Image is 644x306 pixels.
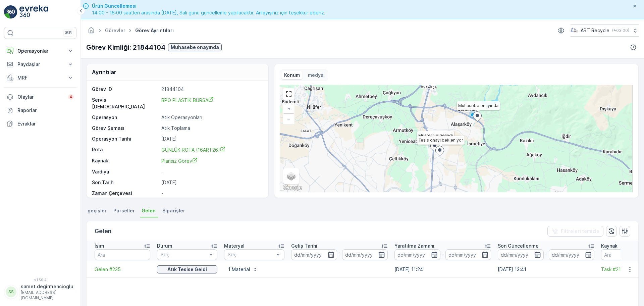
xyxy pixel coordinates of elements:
[17,48,63,54] p: Operasyonlar
[4,44,76,58] button: Operasyonlar
[161,190,261,197] p: -
[19,5,48,19] img: logo_light-DOdMpM7g.png
[92,114,159,121] p: Operasyon
[498,243,539,249] p: Son Güncellenme
[17,120,74,127] p: Evraklar
[92,157,159,164] p: Kaynak
[281,184,304,192] img: Google
[92,179,159,186] p: Son Tarih
[65,30,72,36] p: ⌘B
[308,72,324,79] p: medya
[284,104,294,114] a: Yakınlaştır
[342,249,388,260] input: dd/mm/yyyy
[161,97,214,103] span: BPO PLASTİK BURSA
[88,207,107,214] span: geçişler
[168,43,222,51] button: Muhasebe onayında
[161,97,261,110] a: BPO PLASTİK BURSA
[95,266,150,273] a: Gelen #235
[571,24,639,37] button: ART Recycle(+03:00)
[92,86,159,93] p: Görev ID
[442,251,444,259] p: -
[17,61,63,68] p: Paydaşlar
[284,169,299,184] a: Layers
[291,249,337,260] input: dd/mm/yyyy
[86,42,165,52] p: Görev Kimliği: 21844104
[105,28,125,33] a: Görevler
[612,28,629,33] p: ( +03:00 )
[284,114,294,124] a: Uzaklaştır
[142,207,156,214] span: Gelen
[157,243,172,249] p: Durum
[561,228,599,235] p: Filtreleri temizle
[161,158,198,164] span: Plansız Görev
[284,72,300,79] p: Konum
[161,125,261,132] p: Atık Toplama
[4,117,76,131] a: Evraklar
[291,243,317,249] p: Geliş Tarihi
[287,106,290,111] span: +
[92,146,159,153] p: Rota
[134,27,175,34] span: Görev Ayrıntıları
[92,125,159,132] p: Görev Şeması
[547,226,603,237] button: Filtreleri temizle
[161,157,261,164] a: Plansız Görev
[391,261,494,277] td: [DATE] 11:24
[281,184,304,192] a: Bu bölgeyi Google Haritalar'da açın (yeni pencerede açılır)
[394,249,440,260] input: dd/mm/yyyy
[92,97,159,110] p: Servis [DEMOGRAPHIC_DATA]
[6,287,16,297] div: SS
[167,266,207,273] p: Atık Tesise Geldi
[4,283,76,301] button: SSsamet.degirmencioglu[EMAIL_ADDRESS][DOMAIN_NAME]
[21,290,73,301] p: [EMAIL_ADDRESS][DOMAIN_NAME]
[17,107,74,114] p: Raporlar
[171,44,219,51] p: Muhasebe onayında
[161,251,207,258] p: Seç
[92,136,159,142] p: Operasyon Tarihi
[92,9,325,16] span: 14:00 - 16:00 saatleri arasında [DATE], Salı günü güncelleme yapılacaktır. Anlayışınız için teşek...
[601,243,618,249] p: Kaynak
[161,114,261,121] p: Atık Operasyonları
[92,190,159,197] p: Zaman Çerçevesi
[228,251,274,258] p: Seç
[95,249,150,260] input: Ara
[157,265,217,273] button: Atık Tesise Geldi
[161,86,261,93] p: 21844104
[394,243,434,249] p: Yaratılma Zamanı
[4,58,76,71] button: Paydaşlar
[224,264,262,275] button: 1 Material
[571,27,578,34] img: image_23.png
[284,89,294,99] a: View Fullscreen
[161,168,261,175] p: -
[228,266,250,273] p: 1 Material
[494,261,598,277] td: [DATE] 13:41
[161,147,225,153] span: GÜNLÜK ROTA (16ART26)
[69,94,72,100] p: 4
[92,68,116,76] p: Ayrıntılar
[4,104,76,117] a: Raporlar
[17,74,63,81] p: MRF
[95,243,104,249] p: İsim
[113,207,135,214] span: Parseller
[161,146,261,153] a: GÜNLÜK ROTA (16ART26)
[224,243,245,249] p: Materyal
[4,278,76,282] span: v 1.50.4
[4,71,76,85] button: MRF
[545,251,547,259] p: -
[17,94,64,100] p: Olaylar
[338,251,341,259] p: -
[161,136,261,142] p: [DATE]
[95,226,112,236] p: Gelen
[498,249,544,260] input: dd/mm/yyyy
[88,29,95,35] a: Ana Sayfa
[287,116,290,121] span: −
[162,207,185,214] span: Siparişler
[92,3,325,9] span: Ürün Güncellemesi
[4,5,17,19] img: logo
[4,90,76,104] a: Olaylar4
[445,249,491,260] input: dd/mm/yyyy
[161,179,261,186] p: [DATE]
[92,168,159,175] p: Vardiya
[21,283,73,290] p: samet.degirmencioglu
[581,27,609,34] p: ART Recycle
